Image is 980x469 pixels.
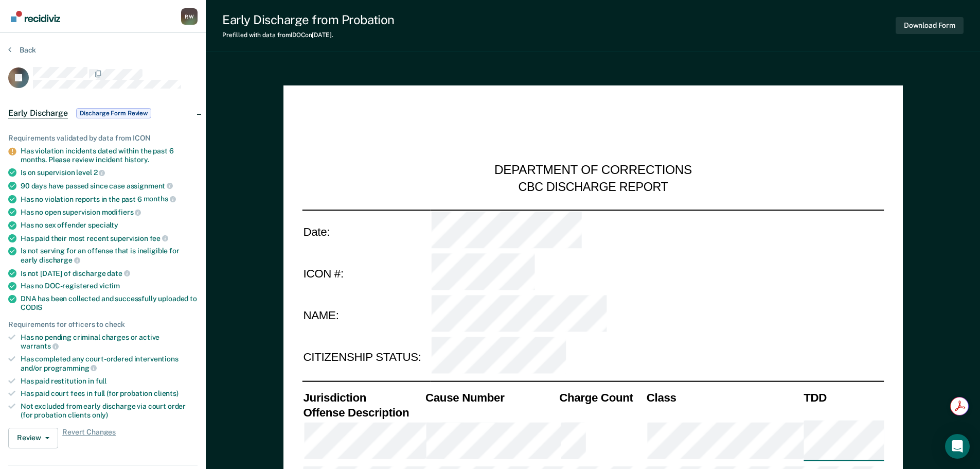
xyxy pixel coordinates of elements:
th: Charge Count [558,390,646,405]
div: Early Discharge from Probation [222,12,395,27]
div: Requirements for officers to check [8,320,198,329]
img: Recidiviz [11,11,60,22]
div: Open Intercom Messenger [945,434,970,459]
button: Review [8,428,58,448]
span: full [96,377,106,385]
div: Prefilled with data from IDOC on [DATE] . [222,31,395,39]
span: 2 [94,168,105,177]
span: modifiers [102,208,141,216]
div: R W [181,8,198,25]
div: DEPARTMENT OF CORRECTIONS [494,163,692,179]
th: Jurisdiction [302,390,424,405]
span: assignment [127,182,173,190]
span: only) [92,411,108,419]
div: 90 days have passed since case [21,181,198,190]
div: Has no DOC-registered [21,282,198,290]
span: Discharge Form Review [76,108,151,118]
div: Requirements validated by data from ICON [8,134,198,143]
span: discharge [39,256,80,264]
span: months [144,195,176,203]
div: Is not serving for an offense that is ineligible for early [21,247,198,264]
td: CITIZENSHIP STATUS: [302,337,430,379]
span: programming [44,364,97,372]
div: Is not [DATE] of discharge [21,269,198,278]
span: Revert Changes [62,428,116,448]
td: NAME: [302,294,430,337]
div: Has paid their most recent supervision [21,234,198,243]
div: Has no violation reports in the past 6 [21,195,198,204]
span: CODIS [21,303,42,311]
div: Has paid restitution in [21,377,198,386]
div: Has no pending criminal charges or active [21,333,198,351]
div: Has paid court fees in full (for probation [21,389,198,398]
th: Class [645,390,802,405]
span: victim [99,282,120,290]
td: ICON #: [302,252,430,294]
div: Has violation incidents dated within the past 6 months. Please review incident history. [21,147,198,164]
span: specialty [88,221,118,229]
div: Is on supervision level [21,168,198,177]
button: Profile dropdown button [181,8,198,25]
td: Date: [302,210,430,252]
span: date [107,269,130,277]
div: CBC DISCHARGE REPORT [518,179,668,195]
button: Download Form [896,17,964,34]
div: Has no sex offender [21,221,198,230]
span: clients) [154,389,179,397]
div: Not excluded from early discharge via court order (for probation clients [21,402,198,420]
th: TDD [803,390,884,405]
button: Back [8,45,36,55]
th: Offense Description [302,405,424,420]
div: Has no open supervision [21,207,198,217]
span: Early Discharge [8,108,68,118]
span: warrants [21,342,59,350]
span: fee [150,234,168,242]
th: Cause Number [424,390,558,405]
div: Has completed any court-ordered interventions and/or [21,355,198,372]
div: DNA has been collected and successfully uploaded to [21,294,198,312]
